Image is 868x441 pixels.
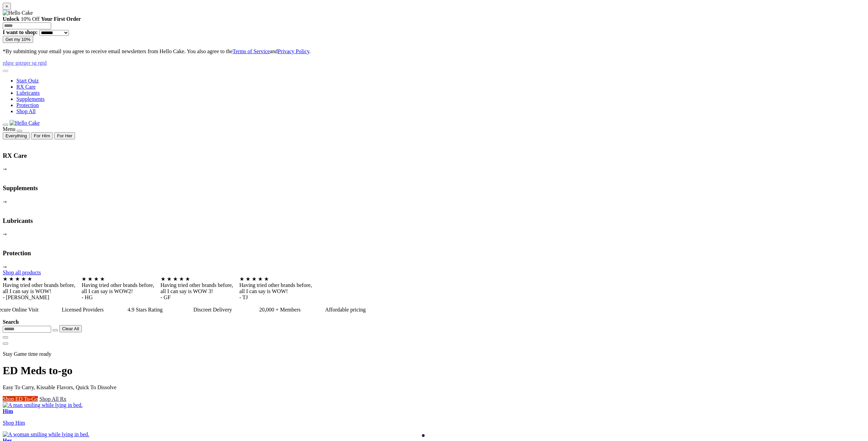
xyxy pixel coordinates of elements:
[10,120,40,126] img: Hello Cake
[3,152,865,159] h3: RX Care
[62,307,128,313] div: Licensed Providers
[3,276,32,282] span: ★ ★ ★ ★ ★
[3,249,865,257] h3: Protection
[161,282,236,294] div: Having tried other brands before, all I can say is WOW 3!
[3,16,19,22] strong: Unlock
[233,48,270,54] a: Terms of Service
[3,60,865,66] a: rdgsr gstrger sg rgtd
[3,10,33,16] img: Hello Cake
[16,102,39,108] a: Protection
[239,282,315,294] div: Having tried other brands before, all I can say is WOW!
[3,282,78,294] div: Having tried other brands before, all I can say is WOW!
[54,132,75,139] button: For Her
[3,351,52,357] span: Stay Game time ready
[239,294,315,301] div: - TJ
[82,276,105,282] span: ★ ★ ★ ★
[41,16,81,22] strong: Your First Order
[3,396,38,402] a: Shop ED To-Go
[3,402,83,408] img: A man smiling while lying in bed.
[325,307,391,313] div: Affordable pricing
[82,282,157,294] div: Having tried other brands before, all I can say is WOW2!
[82,294,157,301] div: - HG
[3,36,33,43] button: Get my 10%
[3,408,13,414] strong: Him
[239,276,269,282] span: ★ ★ ★ ★ ★
[39,396,66,402] a: Shop All Rx
[3,217,865,225] h3: Lubricants
[3,294,78,301] div: - [PERSON_NAME]
[278,48,309,54] a: Privacy Policy
[16,84,35,90] a: RX Care
[59,325,82,332] button: Clear All
[161,276,190,282] span: ★ ★ ★ ★ ★
[193,307,259,313] div: Discreet Delivery
[16,90,40,96] a: Lubricants
[16,78,39,83] a: Start Quiz
[31,132,53,139] button: For HIm
[161,294,236,301] div: - GF
[128,307,193,313] div: 4.9 Stars Rating
[3,270,41,275] a: Shop all products
[3,319,19,325] strong: Search
[3,48,865,55] p: *By submitting your email you agree to receive email newsletters from Hello Cake. You also agree ...
[16,108,35,114] a: Shop All
[3,420,865,426] p: Shop Him
[16,96,45,102] a: Supplements
[3,3,11,10] button: ×
[3,126,15,132] span: Menu
[3,184,865,192] h3: Supplements
[3,29,38,35] strong: I want to shop:
[3,402,865,426] a: A man smiling while lying in bed. Him Shop Him
[3,431,89,438] img: A woman smiling while lying in bed.
[259,307,325,313] div: 20,000 + Members
[3,132,30,139] button: Everything
[21,16,40,22] span: 10% Off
